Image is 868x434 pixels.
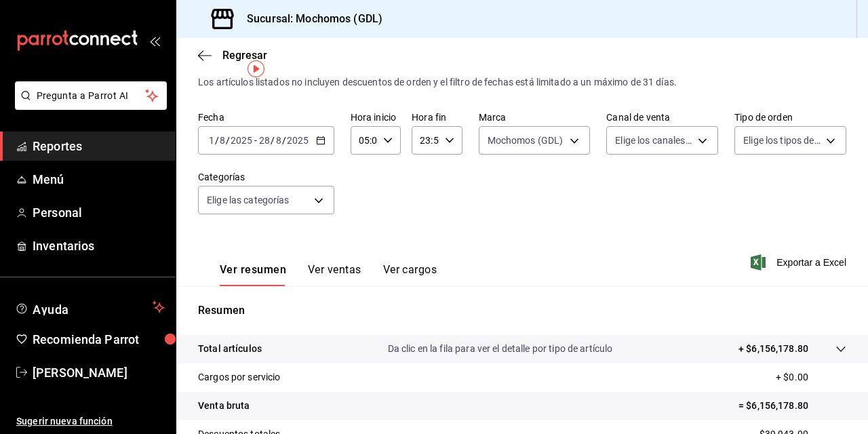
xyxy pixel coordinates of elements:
label: Hora inicio [351,113,401,122]
button: Ver cargos [383,263,437,286]
h3: Sucursal: Mochomos (GDL) [236,11,382,27]
font: [PERSON_NAME] [33,366,127,380]
font: Recomienda Parrot [33,332,139,347]
div: Los artículos listados no incluyen descuentos de orden y el filtro de fechas está limitado a un m... [198,75,846,90]
span: / [215,135,219,146]
font: Menú [33,172,64,186]
label: Hora fin [412,113,462,122]
input: ---- [286,135,309,146]
input: -- [219,135,226,146]
span: / [282,135,286,146]
span: / [226,135,230,146]
font: Sugerir nueva función [16,416,113,427]
span: Elige las categorías [207,193,290,207]
label: Categorías [198,172,334,182]
font: Personal [33,205,82,220]
div: Pestañas de navegación [220,263,437,286]
p: Da clic en la fila para ver el detalle por tipo de artículo [388,342,613,356]
span: / [271,135,275,146]
img: Marcador de información sobre herramientas [248,60,264,77]
span: Ayuda [33,299,147,315]
span: Elige los canales de venta [615,134,693,147]
input: -- [275,135,282,146]
label: Fecha [198,113,334,122]
label: Marca [479,113,591,122]
button: Regresar [198,49,267,62]
input: -- [208,135,215,146]
p: + $6,156,178.80 [738,342,808,356]
span: - [254,135,257,146]
font: Inventarios [33,239,94,253]
button: Ver ventas [308,263,361,286]
p: Resumen [198,302,846,319]
p: Cargos por servicio [198,370,281,384]
span: Mochomos (GDL) [488,134,564,147]
label: Tipo de orden [734,113,846,122]
label: Canal de venta [606,113,718,122]
span: Pregunta a Parrot AI [37,89,146,103]
span: Elige los tipos de orden [743,134,821,147]
input: ---- [230,135,253,146]
p: Total artículos [198,342,262,356]
p: = $6,156,178.80 [738,399,846,413]
font: Reportes [33,139,82,153]
input: -- [258,135,271,146]
p: + $0.00 [776,370,846,384]
button: open_drawer_menu [149,35,160,46]
p: Venta bruta [198,399,250,413]
button: Pregunta a Parrot AI [15,81,167,110]
font: Exportar a Excel [776,257,846,268]
button: Exportar a Excel [753,254,846,271]
span: Regresar [222,49,267,62]
font: Ver resumen [220,263,286,277]
a: Pregunta a Parrot AI [9,98,167,113]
